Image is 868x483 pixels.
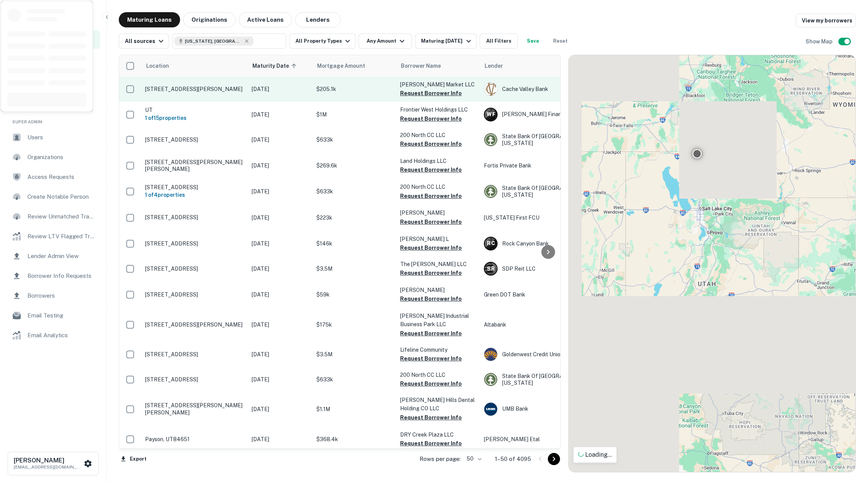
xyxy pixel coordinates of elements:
[252,187,309,196] p: [DATE]
[484,320,598,329] p: Altabank
[400,80,476,89] p: [PERSON_NAME] Market LLC
[484,373,497,386] img: picture
[400,157,476,165] p: Land Holdings LLC
[183,12,236,27] button: Originations
[484,290,598,299] p: Green DOT Bank
[252,239,309,248] p: [DATE]
[400,379,462,388] button: Request Borrower Info
[480,33,518,49] button: All Filters
[27,271,96,281] span: Borrower Info Requests
[484,185,598,198] div: State Bank Of [GEOGRAPHIC_DATA][US_STATE]
[27,133,96,142] span: Users
[578,450,612,459] p: Loading...
[359,33,412,49] button: Any Amount
[487,110,495,118] p: W F
[145,265,244,272] p: [STREET_ADDRESS]
[6,287,100,305] a: Borrowers
[27,311,96,320] span: Email Testing
[316,161,393,170] p: $269.6k
[295,12,341,27] button: Lenders
[6,188,100,206] a: Create Notable Person
[316,187,393,196] p: $633k
[464,453,483,464] div: 50
[252,61,299,70] span: Maturity Date
[480,55,602,77] th: Lender
[484,185,497,198] img: picture
[484,373,598,386] div: State Bank Of [GEOGRAPHIC_DATA][US_STATE]
[484,402,598,416] div: UMB Bank
[400,131,476,139] p: 200 North CC LLC
[316,405,393,413] p: $1.1M
[145,184,244,191] p: [STREET_ADDRESS]
[27,232,96,241] span: Review LTV Flagged Transactions
[400,243,462,252] button: Request Borrower Info
[119,33,169,49] button: All sources
[484,108,598,121] div: [PERSON_NAME] Finance CO LLC
[6,128,100,147] div: Users
[185,38,242,45] span: [US_STATE], [GEOGRAPHIC_DATA]
[6,148,100,166] a: Organizations
[548,453,560,465] button: Go to next page
[400,312,476,328] p: [PERSON_NAME] Industrial Business Park LLC
[796,14,856,27] a: View my borrowers
[313,55,396,77] th: Mortgage Amount
[421,37,473,46] div: Maturing [DATE]
[400,183,476,191] p: 200 North CC LLC
[484,82,598,96] div: Cache Valley Bank
[400,260,476,268] p: The [PERSON_NAME] LLC
[495,454,531,464] p: 1–50 of 4095
[145,159,244,172] p: [STREET_ADDRESS][PERSON_NAME][PERSON_NAME]
[400,191,462,201] button: Request Borrower Info
[6,168,100,186] a: Access Requests
[27,331,96,340] span: Email Analytics
[6,110,100,128] li: Super Admin
[400,294,462,303] button: Request Borrower Info
[145,436,244,443] p: Payson, UT84651
[316,320,393,329] p: $175k
[252,375,309,384] p: [DATE]
[14,457,82,464] h6: [PERSON_NAME]
[27,153,96,162] span: Organizations
[400,268,462,277] button: Request Borrower Info
[6,306,100,325] a: Email Testing
[6,326,100,344] a: Email Analytics
[145,291,244,298] p: [STREET_ADDRESS]
[484,348,497,361] img: picture
[27,252,96,261] span: Lender Admin View
[316,290,393,299] p: $59k
[400,430,476,439] p: DRY Creek Plaza LLC
[6,267,100,285] div: Borrower Info Requests
[400,286,476,294] p: [PERSON_NAME]
[487,265,495,273] p: S R
[415,33,476,49] button: Maturing [DATE]
[484,262,598,276] div: SDP Reit LLC
[252,135,309,144] p: [DATE]
[484,83,497,96] img: picture
[27,291,96,300] span: Borrowers
[145,214,244,221] p: [STREET_ADDRESS]
[6,207,100,226] a: Review Unmatched Transactions
[316,375,393,384] p: $633k
[145,321,244,328] p: [STREET_ADDRESS][PERSON_NAME]
[6,227,100,245] a: Review LTV Flagged Transactions
[145,376,244,383] p: [STREET_ADDRESS]
[316,350,393,359] p: $3.5M
[400,354,462,363] button: Request Borrower Info
[145,136,244,143] p: [STREET_ADDRESS]
[145,191,244,199] h6: 1 of 4 properties
[400,439,462,448] button: Request Borrower Info
[317,61,375,70] span: Mortgage Amount
[145,107,244,113] p: UT
[400,413,462,422] button: Request Borrower Info
[252,214,309,222] p: [DATE]
[830,422,868,459] div: Chat Widget
[316,239,393,248] p: $146k
[400,371,476,379] p: 200 North CC LLC
[6,247,100,265] div: Lender Admin View
[119,12,180,27] button: Maturing Loans
[806,37,834,46] h6: Show Map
